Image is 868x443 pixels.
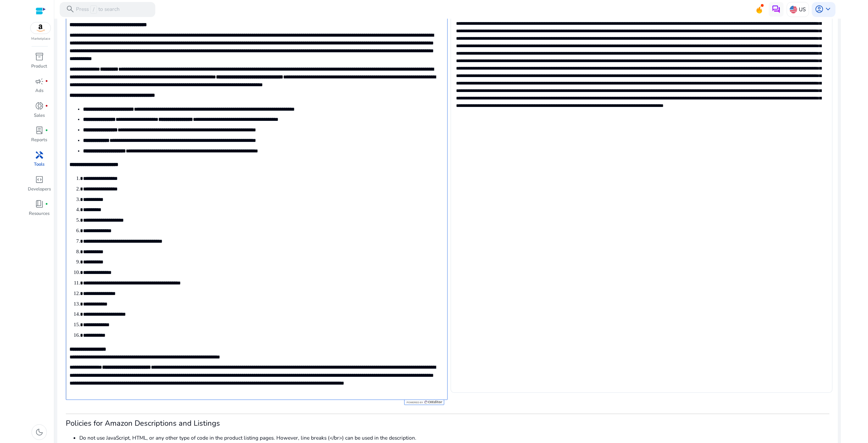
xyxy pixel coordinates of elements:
span: handyman [35,151,44,160]
span: donut_small [35,101,44,110]
span: fiber_manual_record [45,203,48,206]
a: handymanTools [27,149,51,173]
a: campaignfiber_manual_recordAds [27,75,51,100]
a: inventory_2Product [27,51,51,75]
p: US [799,3,806,15]
span: code_blocks [35,175,44,184]
a: donut_smallfiber_manual_recordSales [27,100,51,125]
img: us.svg [790,6,797,13]
a: book_4fiber_manual_recordResources [27,198,51,223]
a: lab_profilefiber_manual_recordReports [27,125,51,149]
span: fiber_manual_record [45,105,48,108]
li: Do not use JavaScript, HTML, or any other type of code in the product listing pages. However, lin... [79,434,829,442]
span: fiber_manual_record [45,129,48,132]
span: lab_profile [35,126,44,135]
p: Product [31,63,47,70]
span: keyboard_arrow_down [824,5,832,14]
span: book_4 [35,200,44,208]
span: fiber_manual_record [45,80,48,83]
p: Reports [31,137,47,144]
div: Rich Text Editor. Editing area: main. Press Alt+0 for help. [66,16,448,400]
span: search [66,5,75,14]
p: Press to search [76,5,120,14]
p: Sales [34,112,45,119]
img: amazon.svg [31,22,51,34]
p: Developers [28,186,51,193]
p: Marketplace [31,36,50,41]
p: Resources [29,210,50,217]
span: account_circle [815,5,824,14]
h3: Policies for Amazon Descriptions and Listings [66,419,829,428]
a: code_blocksDevelopers [27,174,51,198]
span: inventory_2 [35,52,44,61]
p: Ads [35,88,43,94]
span: / [90,5,97,14]
span: Powered by [406,401,423,404]
p: Tools [34,161,44,168]
span: campaign [35,77,44,86]
span: dark_mode [35,428,44,437]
